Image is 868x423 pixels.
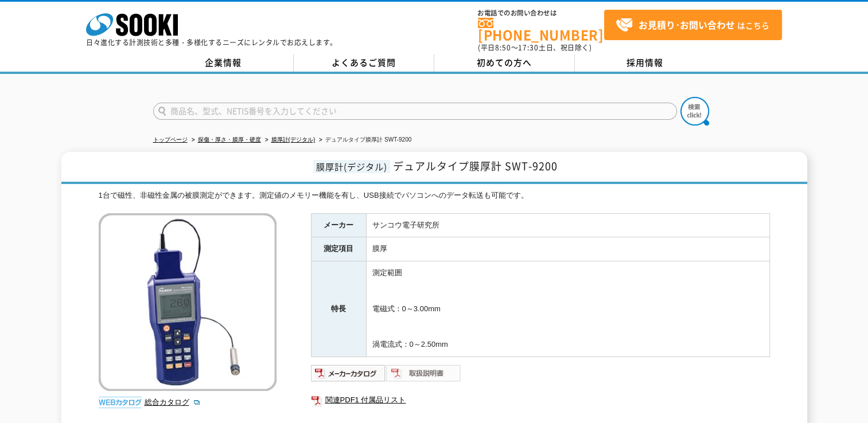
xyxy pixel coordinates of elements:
[99,213,277,391] img: デュアルタイプ膜厚計 SWT-9200
[393,158,558,174] span: デュアルタイプ膜厚計 SWT-9200
[311,213,366,237] th: メーカー
[311,237,366,261] th: 測定項目
[145,398,201,406] a: 総合カタログ
[99,190,770,202] div: 1台で磁性、非磁性金属の被膜測定ができます。測定値のメモリー機能を有し、USB接続でパソコンへのデータ転送も可能です。
[153,103,677,120] input: 商品名、型式、NETIS番号を入力してください
[477,56,532,69] span: 初めての方へ
[86,39,337,46] p: 日々進化する計測技術と多種・多様化するニーズにレンタルでお応えします。
[518,42,539,53] span: 17:30
[294,54,434,72] a: よくあるご質問
[639,18,735,32] strong: お見積り･お問い合わせ
[478,42,591,53] span: (平日 ～ 土日、祝日除く)
[311,371,386,380] a: メーカーカタログ
[198,136,261,143] a: 探傷・厚さ・膜厚・硬度
[386,364,461,382] img: 取扱説明書
[680,97,709,126] img: btn_search.png
[478,18,604,41] a: [PHONE_NUMBER]
[153,136,188,143] a: トップページ
[311,261,366,357] th: 特長
[495,42,511,53] span: 8:50
[153,54,294,72] a: 企業情報
[311,393,770,408] a: 関連PDF1 付属品リスト
[434,54,575,72] a: 初めての方へ
[478,10,604,17] span: お電話でのお問い合わせは
[616,17,769,34] span: はこちら
[99,397,142,408] img: webカタログ
[366,237,769,261] td: 膜厚
[313,160,390,173] span: 膜厚計(デジタル)
[386,371,461,380] a: 取扱説明書
[311,364,386,382] img: メーカーカタログ
[366,213,769,237] td: サンコウ電子研究所
[271,136,316,143] a: 膜厚計(デジタル)
[317,134,411,146] li: デュアルタイプ膜厚計 SWT-9200
[604,10,782,40] a: お見積り･お問い合わせはこちら
[575,54,715,72] a: 採用情報
[366,261,769,357] td: 測定範囲 電磁式：0～3.00mm 渦電流式：0～2.50mm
